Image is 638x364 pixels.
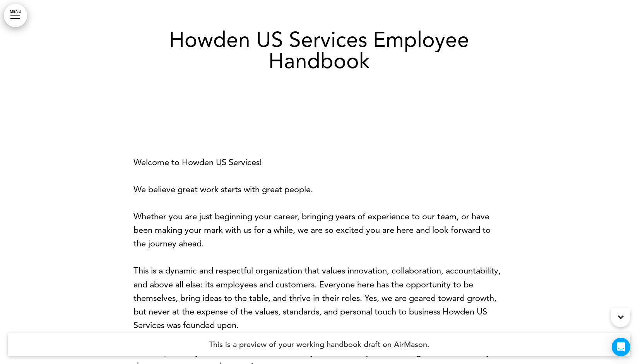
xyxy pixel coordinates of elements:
[133,264,505,332] p: This is a dynamic and respectful organization that values innovation, collaboration, accountabili...
[133,156,505,169] p: Welcome to Howden US Services!
[612,338,630,356] div: Open Intercom Messenger
[126,29,513,72] h1: Howden US Services Employee Handbook
[133,183,505,196] p: We believe great work starts with great people.
[8,333,630,356] h4: This is a preview of your working handbook draft on AirMason.
[4,4,27,27] a: MENU
[133,210,505,251] p: Whether you are just beginning your career, bringing years of experience to our team, or have bee...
